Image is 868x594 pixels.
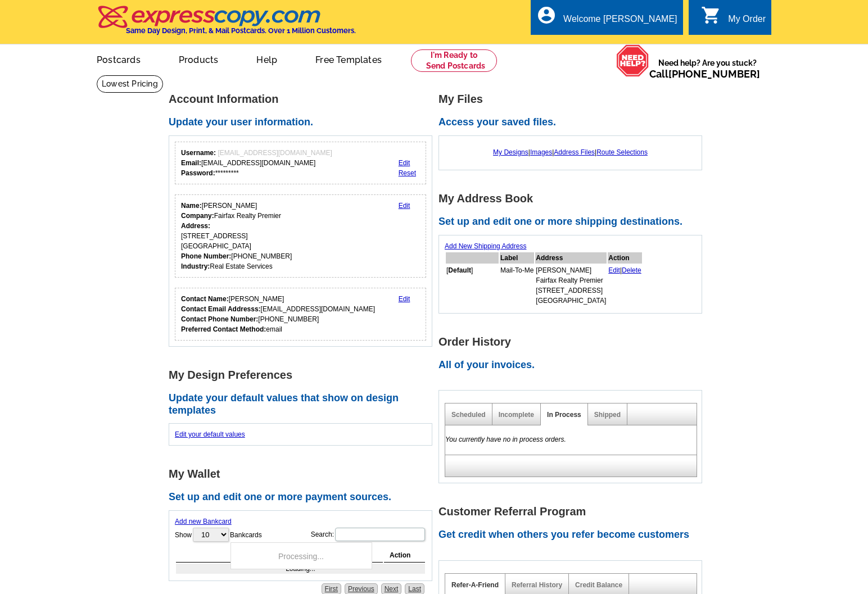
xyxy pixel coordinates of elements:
div: My Order [728,14,766,30]
h2: Access your saved files. [438,116,708,129]
a: Scheduled [451,411,486,419]
a: Postcards [79,46,159,72]
input: Search: [335,528,425,541]
div: Your login information. [175,142,426,184]
td: Loading... [176,564,425,574]
b: Default [448,266,471,274]
em: You currently have no in process orders. [445,436,566,443]
strong: Address: [181,222,210,230]
span: Need help? Are you stuck? [649,57,766,80]
h2: All of your invoices. [438,359,708,371]
div: Welcome [PERSON_NAME] [563,14,677,30]
a: Reset [399,169,416,177]
div: Your personal details. [175,194,426,278]
a: Edit [399,159,410,167]
a: Shipped [594,411,621,419]
a: Route Selections [596,148,648,156]
i: shopping_cart [701,5,721,25]
a: Referral History [512,581,562,589]
select: ShowBankcards [193,528,229,542]
h1: My Design Preferences [169,369,438,381]
strong: Password: [181,169,215,177]
div: | | | [445,142,696,163]
th: Action [384,548,425,563]
td: [ ] [446,265,499,306]
strong: Username: [181,149,216,157]
div: [PERSON_NAME] Fairfax Realty Premier [STREET_ADDRESS] [GEOGRAPHIC_DATA] [PHONE_NUMBER] Real Estat... [181,201,292,271]
span: Call [649,68,760,80]
h2: Update your user information. [169,116,438,129]
a: Same Day Design, Print, & Mail Postcards. Over 1 Million Customers. [97,13,356,35]
a: Incomplete [499,411,534,419]
a: [PHONE_NUMBER] [668,68,760,80]
div: Processing... [230,542,372,569]
div: [PERSON_NAME] [EMAIL_ADDRESS][DOMAIN_NAME] [PHONE_NUMBER] email [181,294,375,334]
strong: Company: [181,212,214,220]
div: Who should we contact regarding order issues? [175,288,426,341]
a: Free Templates [297,46,400,72]
a: Help [238,46,295,72]
strong: Contact Phone Number: [181,315,258,323]
strong: Phone Number: [181,252,231,260]
th: Action [608,252,642,264]
h1: My Address Book [438,193,708,205]
a: In Process [547,411,581,419]
h1: Account Information [169,93,438,105]
strong: Preferred Contact Method: [181,325,266,333]
h1: My Wallet [169,468,438,480]
h2: Get credit when others you refer become customers [438,529,708,541]
th: Address [535,252,607,264]
th: Label [500,252,534,264]
a: Refer-A-Friend [451,581,499,589]
h1: Order History [438,336,708,348]
label: Search: [311,527,426,542]
a: shopping_cart My Order [701,12,766,26]
strong: Contact Email Addresss: [181,305,261,313]
a: My Designs [493,148,528,156]
a: Edit [399,295,410,303]
a: Credit Balance [575,581,622,589]
a: Add new Bankcard [175,518,232,525]
td: | [608,265,642,306]
strong: Email: [181,159,201,167]
img: help [616,44,649,77]
span: [EMAIL_ADDRESS][DOMAIN_NAME] [218,149,332,157]
label: Show Bankcards [175,527,262,543]
h4: Same Day Design, Print, & Mail Postcards. Over 1 Million Customers. [126,26,356,35]
a: Images [530,148,552,156]
strong: Name: [181,202,202,210]
a: Edit [608,266,620,274]
h2: Set up and edit one or more shipping destinations. [438,216,708,228]
a: Address Files [554,148,595,156]
a: Add New Shipping Address [445,242,526,250]
h1: Customer Referral Program [438,506,708,518]
strong: Contact Name: [181,295,229,303]
a: Delete [622,266,641,274]
a: Edit [399,202,410,210]
a: Edit your default values [175,430,245,438]
h1: My Files [438,93,708,105]
td: Mail-To-Me [500,265,534,306]
strong: Industry: [181,262,210,270]
a: Products [161,46,237,72]
i: account_circle [536,5,557,25]
h2: Update your default values that show on design templates [169,392,438,416]
h2: Set up and edit one or more payment sources. [169,491,438,504]
td: [PERSON_NAME] Fairfax Realty Premier [STREET_ADDRESS] [GEOGRAPHIC_DATA] [535,265,607,306]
